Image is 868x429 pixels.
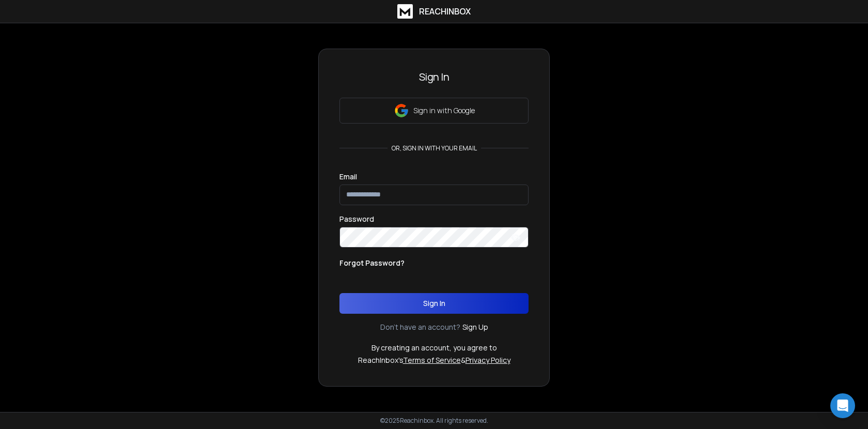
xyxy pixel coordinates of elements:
[339,98,529,124] button: Sign in with Google
[371,343,497,353] p: By creating an account, you agree to
[339,293,529,314] button: Sign In
[397,4,413,19] img: logo
[388,144,481,152] p: or, sign in with your email
[462,322,488,332] a: Sign Up
[358,355,510,365] p: ReachInbox's &
[397,4,471,19] a: ReachInbox
[339,70,529,84] h3: Sign In
[413,105,475,116] p: Sign in with Google
[466,355,510,365] a: Privacy Policy
[380,322,460,332] p: Don't have an account?
[419,5,471,18] h1: ReachInbox
[339,258,405,268] p: Forgot Password?
[403,355,461,365] a: Terms of Service
[380,417,488,425] p: © 2025 Reachinbox. All rights reserved.
[339,216,374,223] label: Password
[830,393,855,418] div: Open Intercom Messenger
[339,173,357,180] label: Email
